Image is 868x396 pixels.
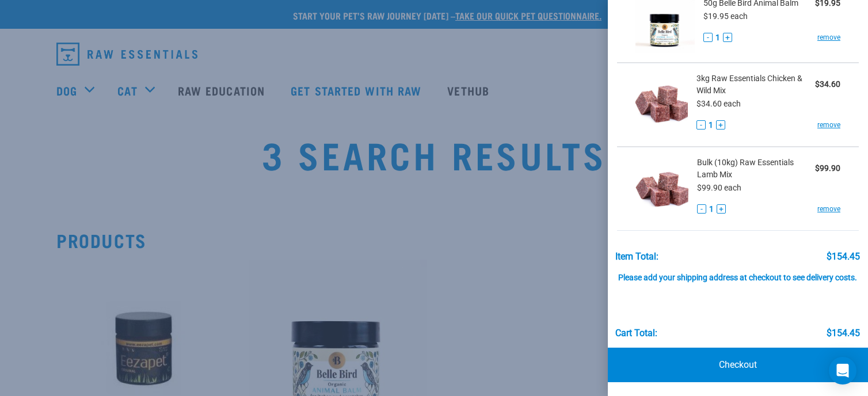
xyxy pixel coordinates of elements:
span: 1 [709,203,714,215]
span: 1 [709,119,713,131]
div: Cart total: [615,328,657,338]
button: - [697,204,706,214]
span: 1 [715,32,720,44]
div: Item Total: [615,252,658,262]
img: Raw Essentials Chicken & Wild Mix [635,73,688,132]
div: $154.45 [827,252,860,262]
span: Bulk (10kg) Raw Essentials Lamb Mix [697,157,815,181]
div: $154.45 [827,328,860,338]
span: $99.90 each [697,183,741,192]
button: + [717,204,726,214]
strong: $34.60 [815,79,840,89]
div: Please add your shipping address at checkout to see delivery costs. [615,262,860,283]
div: Open Intercom Messenger [829,357,856,384]
span: $19.95 each [703,12,748,21]
button: - [703,33,713,42]
a: Checkout [608,348,868,382]
span: 3kg Raw Essentials Chicken & Wild Mix [696,73,815,97]
a: remove [817,204,840,214]
button: + [716,120,725,130]
button: + [723,33,732,42]
a: remove [817,120,840,130]
span: $34.60 each [696,99,741,108]
strong: $99.90 [815,163,840,173]
img: Raw Essentials Lamb Mix [635,157,689,216]
button: - [696,120,706,130]
a: remove [817,32,840,43]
